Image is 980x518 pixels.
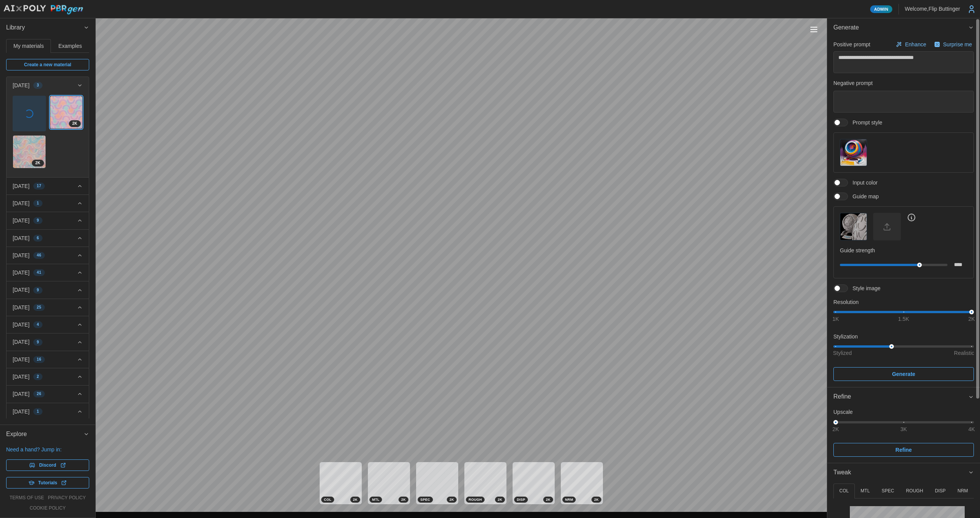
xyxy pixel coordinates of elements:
img: Guide map [840,213,867,240]
span: Tweak [833,463,968,482]
span: Tutorials [38,477,57,488]
button: [DATE]41 [7,264,89,281]
span: Prompt style [848,119,882,126]
p: [DATE] [13,408,29,415]
button: Generate [833,367,974,381]
span: DISP [517,497,525,502]
span: Style image [848,284,880,292]
p: Surprise me [943,41,973,48]
p: [DATE] [13,252,29,259]
button: Generate [827,18,980,37]
p: Need a hand? Jump in: [6,446,89,453]
button: [DATE]26 [7,386,89,402]
span: Guide map [848,193,879,200]
a: oIvD5TEdvg6JtRojTeKH2K [13,135,46,168]
div: Refine [827,406,980,462]
img: Q025phc2T70kZw8V4AZj [50,96,83,129]
button: Tweak [827,463,980,482]
a: Tutorials [6,477,89,489]
button: [DATE]2 [7,368,89,385]
button: [DATE]17 [7,178,89,194]
p: ROUGH [906,488,923,494]
button: Guide map [840,213,867,240]
p: MTL [861,488,870,494]
span: 26 [37,391,41,397]
p: [DATE] [13,234,29,242]
a: terms of use [10,495,44,501]
p: DISP [935,488,946,494]
p: [DATE] [13,304,29,311]
button: [DATE]46 [7,247,89,264]
span: 17 [37,183,41,189]
span: 2 K [35,160,40,166]
button: [DATE]9 [7,281,89,298]
button: [DATE]9 [7,212,89,229]
span: My materials [13,43,44,49]
span: 16 [37,356,41,363]
span: Generate [892,368,915,381]
div: Refine [833,392,968,402]
a: Q025phc2T70kZw8V4AZj2K [50,96,83,129]
span: Generate [833,18,968,37]
button: Toggle viewport controls [808,24,819,35]
p: [DATE] [13,286,29,294]
span: 6 [37,235,39,241]
p: COL [839,488,849,494]
span: Admin [874,6,888,13]
p: [DATE] [13,182,29,190]
span: Library [6,18,83,37]
p: [DATE] [13,356,29,363]
span: Input color [848,179,877,186]
span: 9 [37,217,39,224]
button: [DATE]1 [7,403,89,420]
div: [DATE]3 [7,94,89,177]
p: Welcome, Flip Buttinger [905,5,960,13]
p: [DATE] [13,390,29,398]
span: 2 K [546,497,550,502]
p: Resolution [833,298,974,306]
span: COL [324,497,332,502]
p: [DATE] [13,338,29,346]
span: SPEC [420,497,430,502]
span: 46 [37,252,41,258]
img: Prompt style [840,139,867,166]
p: Stylization [833,333,974,340]
p: Upscale [833,408,974,416]
span: Refine [895,443,912,456]
span: 2 K [498,497,502,502]
p: Positive prompt [833,41,870,48]
p: [DATE] [13,217,29,224]
button: Enhance [894,39,928,50]
button: Surprise me [932,39,974,50]
button: [DATE]1 [7,195,89,212]
span: NRM [565,497,573,502]
span: ROUGH [469,497,482,502]
button: [DATE]6 [7,230,89,247]
p: [DATE] [13,321,29,328]
div: Generate [827,37,980,387]
button: [DATE]16 [7,351,89,368]
p: [DATE] [13,82,29,89]
button: Refine [833,443,974,457]
span: 1 [37,200,39,206]
p: Enhance [905,41,928,48]
span: 2 K [594,497,599,502]
span: 25 [37,304,41,310]
p: Guide strength [840,247,967,254]
button: Refine [827,387,980,406]
span: 1 [37,409,39,415]
button: [DATE]4 [7,316,89,333]
span: 3 [37,82,39,88]
button: [DATE]3 [7,77,89,94]
a: privacy policy [48,495,86,501]
img: oIvD5TEdvg6JtRojTeKH [13,136,46,168]
span: 2 K [449,497,454,502]
p: SPEC [882,488,894,494]
span: 4 [37,322,39,328]
button: Prompt style [840,139,867,166]
img: AIxPoly PBRgen [3,5,83,15]
a: cookie policy [29,505,65,511]
span: 9 [37,287,39,293]
p: [DATE] [13,199,29,207]
button: [DATE]9 [7,333,89,350]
